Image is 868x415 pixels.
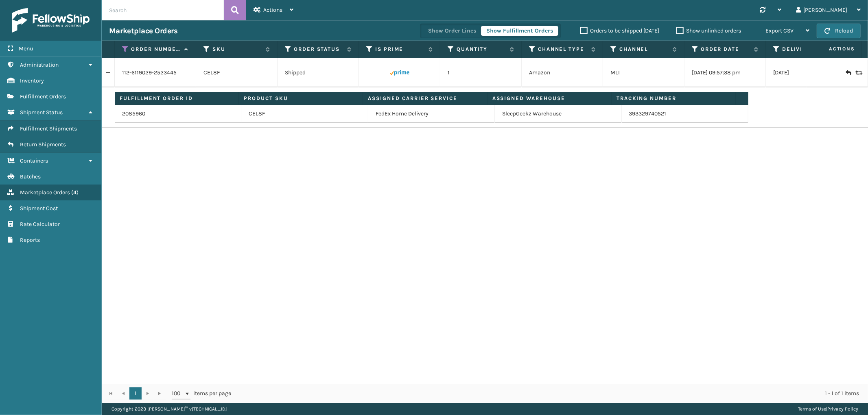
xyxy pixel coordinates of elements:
a: CEL8F [203,69,220,76]
a: 112-6119029-2523445 [122,69,177,77]
td: [DATE] 09:57:38 pm [684,58,766,87]
label: Show unlinked orders [676,27,741,34]
span: Inventory [20,77,44,84]
label: Order Date [701,46,750,53]
label: Order Status [294,46,343,53]
div: | [798,403,858,415]
span: ( 4 ) [71,189,79,196]
p: Copyright 2023 [PERSON_NAME]™ v [TECHNICAL_ID] [112,403,227,415]
span: items per page [172,387,231,400]
span: 100 [172,389,184,398]
a: 1 [129,387,142,400]
label: Deliver By Date [782,46,831,53]
span: Administration [20,61,59,68]
td: FedEx Home Delivery [368,105,495,123]
button: Show Fulfillment Orders [481,26,558,36]
span: Actions [803,42,860,56]
td: SleepGeekz Warehouse [495,105,621,123]
td: Amazon [522,58,603,87]
span: Shipment Status [20,109,63,116]
a: Privacy Policy [827,406,858,412]
label: Assigned Warehouse [492,95,606,102]
label: Product SKU [244,95,358,102]
span: Containers [20,157,48,164]
label: SKU [212,46,262,53]
label: Order Number [131,46,180,53]
label: Quantity [457,46,506,53]
label: Channel [619,46,669,53]
a: 393329740521 [629,110,667,117]
img: logo [12,8,90,33]
button: Reload [817,24,861,38]
span: Actions [263,7,282,13]
span: Reports [20,237,40,243]
label: Is Prime [375,46,424,53]
span: Fulfillment Orders [20,93,66,100]
span: Return Shipments [20,141,66,148]
label: Assigned Carrier Service [368,95,482,102]
span: Shipment Cost [20,205,58,212]
label: Channel Type [538,46,587,53]
span: Marketplace Orders [20,189,70,196]
h3: Marketplace Orders [109,26,177,36]
span: Menu [19,45,33,52]
label: Orders to be shipped [DATE] [580,27,659,34]
td: CEL8F [241,105,368,123]
div: 1 - 1 of 1 items [243,389,859,398]
span: Fulfillment Shipments [20,125,77,132]
td: 1 [440,58,522,87]
td: Shipped [278,58,359,87]
td: [DATE] [766,58,847,87]
i: Replace [855,70,860,76]
a: Terms of Use [798,406,826,412]
label: Tracking Number [617,95,730,102]
i: Create Return Label [846,69,851,77]
span: Rate Calculator [20,221,60,228]
span: Export CSV [765,27,794,34]
td: MLI [603,58,684,87]
label: Fulfillment Order ID [120,95,234,102]
span: Batches [20,173,41,180]
button: Show Order Lines [423,26,481,36]
a: 2085960 [122,110,145,118]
